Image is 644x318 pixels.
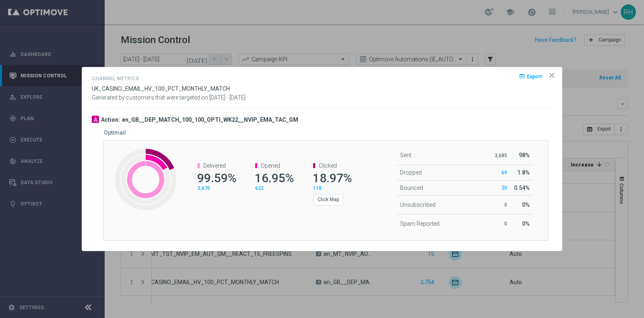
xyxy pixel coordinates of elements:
[319,162,337,169] span: Clicked
[209,94,246,101] span: [DATE] - [DATE]
[203,162,226,169] span: Delivered
[313,185,322,191] span: 118
[255,171,294,185] span: 16.95%
[518,71,543,81] button: open_in_browser Export
[122,116,298,123] h3: en_GB__DEP_MATCH_100_100_OPTI_WK22__NVIP_EMA_TAC_GM
[491,202,507,208] p: 0
[522,220,530,227] span: 0%
[255,185,264,191] span: 622
[502,185,507,191] span: 20
[491,220,507,227] p: 0
[517,169,530,176] span: 1.8%
[519,152,530,158] span: 98%
[313,194,343,205] button: Click Map
[313,171,352,185] span: 18.97%
[502,170,507,175] span: 69
[92,116,99,123] div: A
[92,85,230,92] span: UK_CASINO_EMAIL_HV_100_PCT_MONTHLY_MATCH
[400,202,436,208] span: Unsubscribed
[400,152,411,158] span: Sent
[514,185,530,191] span: 0.54%
[198,185,210,191] span: 3,670
[400,169,422,176] span: Dropped
[548,71,556,79] opti-icon: icon
[261,162,280,169] span: Opened
[519,73,525,79] i: open_in_browser
[92,94,208,101] span: Generated by customers that were targeted on
[92,76,139,81] h4: Channel Metrics
[104,129,126,136] h5: Optimail
[197,171,236,185] span: 99.59%
[522,202,530,208] span: 0%
[101,116,120,123] h3: Action:
[527,73,542,79] span: Export
[400,185,423,191] span: Bounced
[400,220,440,227] span: Spam Reported
[491,152,507,159] p: 3,685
